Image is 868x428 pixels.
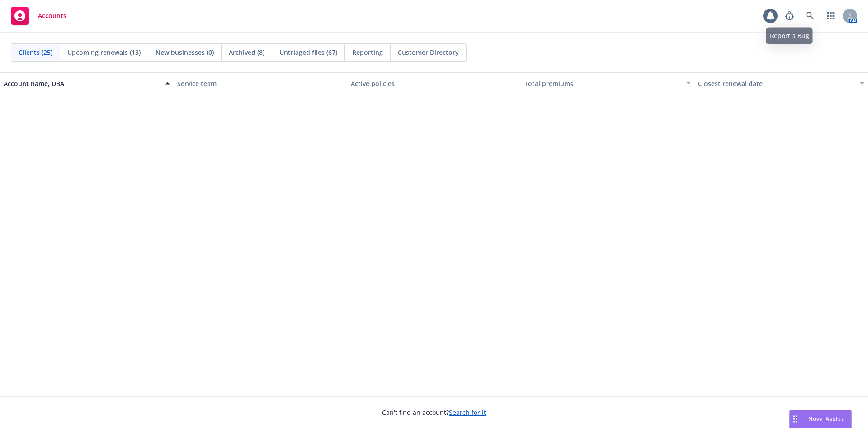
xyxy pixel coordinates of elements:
span: Reporting [352,48,383,57]
div: Service team [177,79,344,88]
span: Clients (25) [19,48,52,57]
div: Account name, DBA [4,79,160,88]
span: Accounts [38,12,66,19]
a: Switch app [822,7,840,25]
span: New businesses (0) [156,48,214,57]
a: Search for it [449,408,486,417]
div: Active policies [351,79,517,88]
div: Total premiums [524,79,681,88]
span: Can't find an account? [382,408,486,417]
button: Nova Assist [789,410,852,428]
a: Accounts [7,3,70,29]
span: Untriaged files (67) [279,48,337,57]
div: Closest renewal date [698,79,854,88]
button: Total premiums [521,72,694,94]
a: Search [801,7,819,25]
div: Drag to move [790,410,801,428]
span: Archived (8) [229,48,264,57]
button: Service team [174,72,347,94]
span: Customer Directory [398,48,459,57]
span: Nova Assist [808,415,844,423]
a: Report a Bug [780,7,798,25]
button: Closest renewal date [694,72,868,94]
button: Active policies [347,72,521,94]
span: Upcoming renewals (13) [67,48,141,57]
